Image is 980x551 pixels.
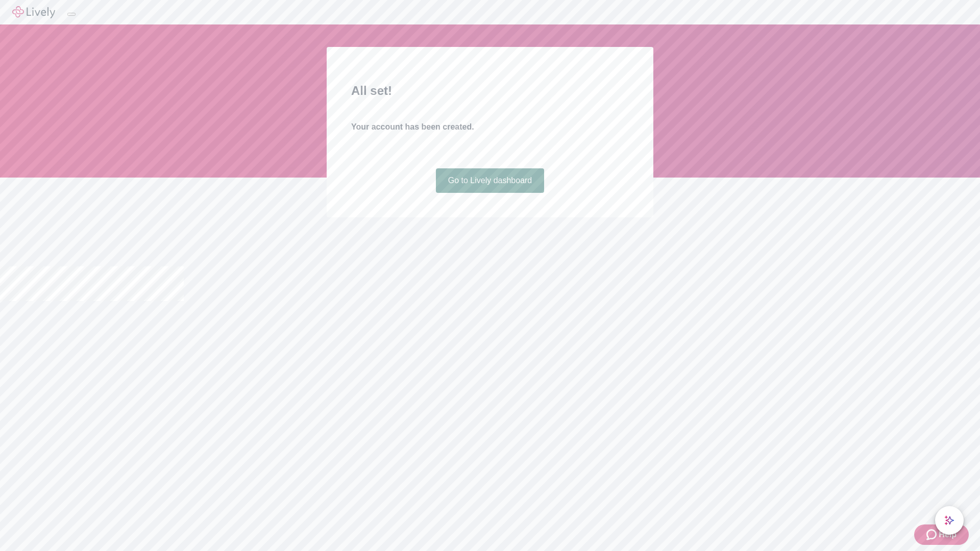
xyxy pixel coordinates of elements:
[935,506,964,535] button: chat
[944,515,954,525] svg: Lively AI Assistant
[914,524,969,545] button: Zendesk support iconHelp
[436,168,545,193] a: Go to Lively dashboard
[351,82,629,100] h2: All set!
[67,13,76,16] button: Log out
[351,121,629,133] h4: Your account has been created.
[12,6,55,18] img: Lively
[939,529,957,541] span: Help
[926,529,939,541] svg: Zendesk support icon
